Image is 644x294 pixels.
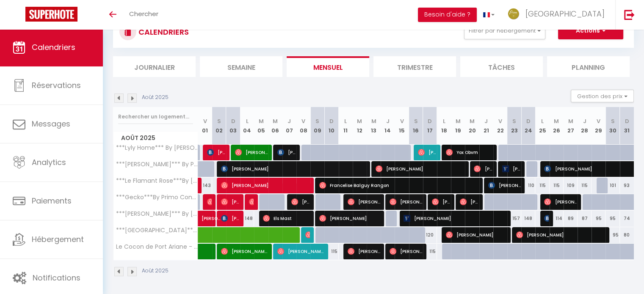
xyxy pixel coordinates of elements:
[428,117,432,125] abbr: D
[367,107,381,145] th: 13
[259,117,264,125] abbr: M
[115,244,199,250] span: Le Cocon de Port Ariane - Terrasse avec vue port
[319,210,380,226] span: [PERSON_NAME]
[484,117,488,125] abbr: J
[344,117,347,125] abbr: L
[400,117,404,125] abbr: V
[33,272,80,283] span: Notifications
[129,9,158,18] span: Chercher
[512,117,516,125] abbr: S
[315,117,319,125] abbr: S
[136,22,189,41] h3: CALENDRIERS
[287,56,369,77] li: Mensuel
[373,56,456,77] li: Trimestre
[605,107,619,145] th: 30
[301,117,305,125] abbr: V
[142,267,169,275] p: Août 2025
[460,56,543,77] li: Tâches
[423,244,437,259] div: 115
[550,211,564,226] div: 114
[605,227,619,243] div: 95
[605,211,619,226] div: 95
[348,194,380,210] span: [PERSON_NAME]
[564,107,578,145] th: 27
[564,211,578,226] div: 89
[240,211,254,226] div: 148
[507,8,520,20] img: ...
[221,161,365,177] span: [PERSON_NAME]
[296,107,310,145] th: 08
[371,117,376,125] abbr: M
[470,117,475,125] abbr: M
[357,117,362,125] abbr: M
[418,144,437,160] span: [PERSON_NAME]-Lys [PERSON_NAME]
[207,144,226,160] span: [PERSON_NAME]
[571,90,634,102] button: Gestion des prix
[547,56,630,77] li: Planning
[32,80,81,91] span: Réservations
[535,178,549,193] div: 115
[446,144,492,160] span: Yox Obvm
[115,227,199,234] span: ***[GEOGRAPHIC_DATA]*** BY [PERSON_NAME]
[282,107,296,145] th: 07
[32,234,84,245] span: Hébergement
[437,107,451,145] th: 18
[620,107,634,145] th: 31
[423,107,437,145] th: 17
[203,117,207,125] abbr: V
[25,7,77,22] img: Super Booking
[348,243,380,259] span: [PERSON_NAME]
[198,178,212,193] div: 143
[535,107,549,145] th: 25
[578,107,591,145] th: 28
[221,194,240,210] span: [PERSON_NAME]
[249,194,254,210] span: [PERSON_NAME]
[142,93,169,102] p: Août 2025
[550,107,564,145] th: 26
[568,117,573,125] abbr: M
[273,117,278,125] abbr: M
[32,157,66,168] span: Analytics
[564,178,578,193] div: 109
[507,211,521,226] div: 157
[624,9,635,20] img: logout
[32,195,72,206] span: Paiements
[277,243,324,259] span: [PERSON_NAME]
[291,194,310,210] span: [PERSON_NAME]
[488,177,521,193] span: [PERSON_NAME]
[254,107,268,145] th: 05
[558,22,623,39] button: Actions
[381,107,395,145] th: 14
[460,194,478,210] span: [PERSON_NAME]
[423,227,437,243] div: 120
[310,107,324,145] th: 09
[474,161,492,177] span: [PERSON_NAME]
[287,117,291,125] abbr: J
[115,194,199,201] span: ***Gecko***By Primo Conciergerie
[404,210,506,226] span: [PERSON_NAME]
[418,8,477,22] button: Besoin d'aide ?
[591,211,605,226] div: 95
[526,117,531,125] abbr: D
[620,178,634,193] div: 93
[305,227,310,243] span: [PERSON_NAME]
[319,177,478,193] span: Francelise Balguy Rangon
[525,8,605,19] span: [GEOGRAPHIC_DATA]
[620,211,634,226] div: 74
[324,107,338,145] th: 10
[446,227,506,243] span: [PERSON_NAME]
[502,161,521,177] span: [PERSON_NAME] [PERSON_NAME]
[507,107,521,145] th: 23
[324,244,338,259] div: 115
[221,177,310,193] span: [PERSON_NAME]
[544,210,549,226] span: [PERSON_NAME]
[390,243,422,259] span: [PERSON_NAME]
[329,117,334,125] abbr: D
[451,107,465,145] th: 19
[113,132,198,144] span: Août 2025
[376,161,464,177] span: [PERSON_NAME]
[217,117,221,125] abbr: S
[591,107,605,145] th: 29
[521,178,535,193] div: 110
[479,107,493,145] th: 21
